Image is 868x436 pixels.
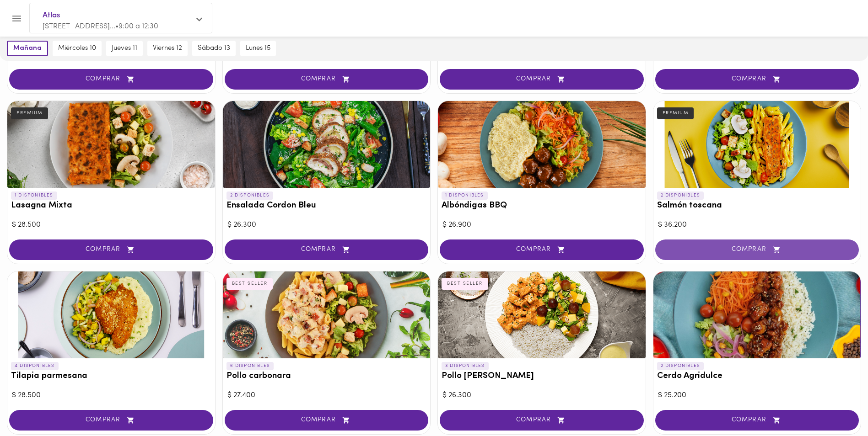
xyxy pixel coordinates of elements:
h3: Salmón toscana [657,201,857,211]
iframe: Messagebird Livechat Widget [815,383,859,427]
div: Pollo carbonara [223,271,431,358]
button: COMPRAR [225,410,429,431]
span: COMPRAR [667,246,848,254]
button: sábado 13 [192,41,236,56]
p: 1 DISPONIBLES [11,191,57,200]
button: jueves 11 [106,41,143,56]
div: PREMIUM [657,107,694,119]
button: COMPRAR [9,239,213,260]
button: COMPRAR [9,69,213,90]
p: 3 DISPONIBLES [442,362,489,370]
button: COMPRAR [655,410,859,431]
div: Albóndigas BBQ [438,101,646,188]
p: 4 DISPONIBLES [11,362,59,370]
button: mañana [7,41,48,56]
span: viernes 12 [153,44,182,53]
span: sábado 13 [198,44,230,53]
span: COMPRAR [236,416,417,424]
button: viernes 12 [147,41,188,56]
span: miércoles 10 [58,44,96,53]
span: COMPRAR [451,416,632,424]
span: COMPRAR [667,75,848,83]
h3: Cerdo Agridulce [657,372,857,381]
p: 2 DISPONIBLES [226,191,274,200]
p: 1 DISPONIBLES [442,191,488,200]
div: $ 26.300 [227,220,426,230]
span: COMPRAR [21,75,202,83]
div: Cerdo Agridulce [653,271,861,358]
span: COMPRAR [236,75,417,83]
button: COMPRAR [9,410,213,431]
div: $ 27.400 [227,390,426,401]
button: COMPRAR [440,69,644,90]
h3: Lasagna Mixta [11,201,211,211]
span: [STREET_ADDRESS]... • 9:00 a 12:30 [43,23,158,30]
button: Menu [5,7,28,30]
h3: Pollo [PERSON_NAME] [442,372,642,381]
button: COMPRAR [225,239,429,260]
button: COMPRAR [655,239,859,260]
h3: Tilapia parmesana [11,372,211,381]
span: Atlas [43,10,190,21]
span: COMPRAR [451,246,632,254]
button: lunes 15 [240,41,276,56]
span: lunes 15 [246,44,270,53]
div: $ 26.900 [442,220,641,230]
button: COMPRAR [655,69,859,90]
span: COMPRAR [667,416,848,424]
span: jueves 11 [112,44,137,53]
div: Ensalada Cordon Bleu [223,101,431,188]
div: BEST SELLER [442,278,488,290]
div: BEST SELLER [226,278,273,290]
div: Lasagna Mixta [7,101,215,188]
span: COMPRAR [451,75,632,83]
h3: Albóndigas BBQ [442,201,642,211]
h3: Pollo carbonara [226,372,427,381]
p: 2 DISPONIBLES [657,191,704,200]
button: miércoles 10 [53,41,102,56]
button: COMPRAR [440,410,644,431]
span: COMPRAR [21,246,202,254]
div: $ 26.300 [442,390,641,401]
span: COMPRAR [236,246,417,254]
div: Tilapia parmesana [7,271,215,358]
button: COMPRAR [440,239,644,260]
div: $ 36.200 [658,220,857,230]
button: COMPRAR [225,69,429,90]
h3: Ensalada Cordon Bleu [226,201,427,211]
div: Salmón toscana [653,101,861,188]
div: $ 25.200 [658,390,857,401]
span: COMPRAR [21,416,202,424]
p: 6 DISPONIBLES [226,362,274,370]
div: Pollo Tikka Massala [438,271,646,358]
div: PREMIUM [11,107,48,119]
div: $ 28.500 [12,220,210,230]
span: mañana [13,44,42,53]
div: $ 28.500 [12,390,210,401]
p: 2 DISPONIBLES [657,362,704,370]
